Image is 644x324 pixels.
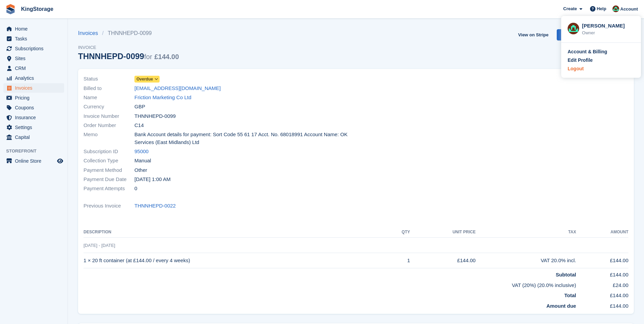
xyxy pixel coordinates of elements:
td: £144.00 [576,253,628,268]
img: John King [568,23,579,34]
div: Owner [582,30,634,36]
a: Account & Billing [568,48,634,55]
span: Invoices [15,83,56,93]
span: Order Number [84,122,134,129]
span: Payment Due Date [84,176,134,183]
span: Bank Account details for payment: Sort Code 55 61 17 Acct. No. 68018991 Account Name: OK Services... [134,131,352,146]
div: Edit Profile [568,57,593,64]
time: 2025-08-12 00:00:00 UTC [134,176,170,183]
td: VAT (20%) (20.0% inclusive) [84,279,576,289]
span: Sites [15,54,56,63]
span: C14 [134,122,144,129]
div: VAT 20.0% incl. [476,257,576,265]
a: Overdue [134,75,160,83]
span: Storefront [6,148,68,155]
a: menu [3,64,64,73]
span: Invoice [78,44,179,51]
span: Currency [84,103,134,111]
span: Insurance [15,113,56,122]
a: menu [3,103,64,112]
td: 1 × 20 ft container (at £144.00 / every 4 weeks) [84,253,386,268]
span: Billed to [84,85,134,92]
span: Subscription ID [84,148,134,156]
span: Account [620,6,638,13]
a: menu [3,113,64,122]
a: Invoices [78,29,102,37]
div: Logout [568,65,584,72]
span: Analytics [15,73,56,83]
a: menu [3,132,64,142]
span: Help [597,5,606,12]
a: Download Invoice [557,29,604,40]
span: Other [134,166,147,174]
span: £144.00 [154,53,179,60]
span: for [144,53,152,60]
a: Friction Marketing Co Ltd [134,94,191,102]
td: £24.00 [576,279,628,289]
a: menu [3,73,64,83]
span: Previous Invoice [84,202,134,210]
span: Subscriptions [15,44,56,53]
span: Pricing [15,93,56,103]
strong: Amount due [546,303,576,309]
span: Name [84,94,134,102]
span: Overdue [136,76,153,82]
a: menu [3,24,64,34]
a: Edit Profile [568,57,634,64]
nav: breadcrumbs [78,29,179,37]
span: [DATE] - [DATE] [84,243,115,248]
a: menu [3,44,64,53]
span: Payment Method [84,166,134,174]
span: THNNHEPD-0099 [134,112,176,120]
span: Memo [84,131,134,146]
span: CRM [15,64,56,73]
span: Invoice Number [84,112,134,120]
a: menu [3,83,64,93]
span: Online Store [15,156,56,166]
span: 0 [134,185,137,193]
th: QTY [386,227,410,238]
a: menu [3,34,64,43]
th: Tax [476,227,576,238]
strong: Total [564,292,576,298]
span: Tasks [15,34,56,43]
a: View on Stripe [515,29,551,40]
a: 95000 [134,148,149,156]
div: THNNHEPD-0099 [78,52,179,61]
div: Account & Billing [568,48,607,55]
img: stora-icon-8386f47178a22dfd0bd8f6a31ec36ba5ce8667c1dd55bd0f319d3a0aa187defe.svg [5,4,16,14]
strong: Subtotal [556,272,576,277]
td: £144.00 [576,300,628,310]
a: menu [3,156,64,166]
a: Logout [568,65,634,72]
a: [EMAIL_ADDRESS][DOMAIN_NAME] [134,85,221,92]
span: Coupons [15,103,56,112]
td: £144.00 [576,268,628,279]
img: John King [612,5,619,12]
a: Preview store [56,157,64,165]
th: Description [84,227,386,238]
a: KingStorage [18,3,56,15]
span: Collection Type [84,157,134,165]
span: GBP [134,103,145,111]
div: [PERSON_NAME] [582,22,634,28]
td: £144.00 [410,253,476,268]
td: 1 [386,253,410,268]
span: Create [563,5,577,12]
th: Amount [576,227,628,238]
a: THNNHEPD-0022 [134,202,176,210]
a: menu [3,54,64,63]
td: £144.00 [576,289,628,300]
a: menu [3,123,64,132]
span: Status [84,75,134,83]
span: Capital [15,132,56,142]
span: Home [15,24,56,34]
span: Settings [15,123,56,132]
th: Unit Price [410,227,476,238]
span: Payment Attempts [84,185,134,193]
span: Manual [134,157,151,165]
a: menu [3,93,64,103]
